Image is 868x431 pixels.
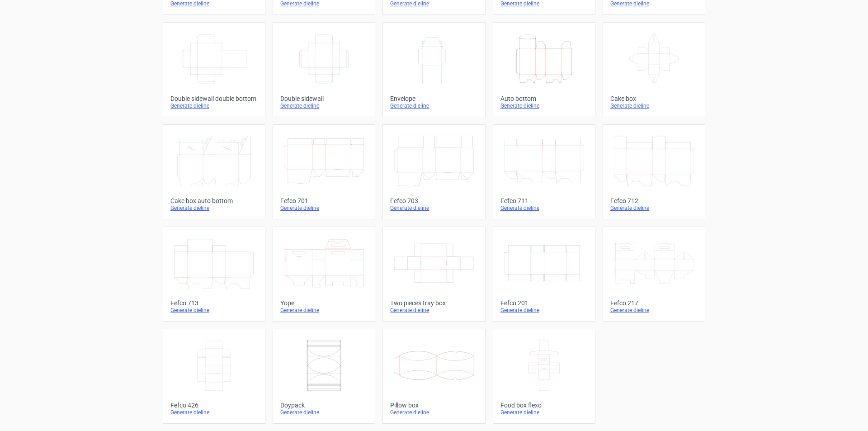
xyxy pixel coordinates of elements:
[603,22,705,117] a: Cake boxGenerate dieline
[382,124,485,219] a: Fefco 703Generate dieline
[500,307,588,314] div: Generate dieline
[500,402,588,409] div: Food box flexo
[280,402,368,409] div: Doypack
[493,329,595,424] a: Food box flexoGenerate dieline
[163,329,265,424] a: Fefco 426Generate dieline
[163,22,265,117] a: Double sidewall double bottomGenerate dieline
[280,204,368,212] div: Generate dieline
[273,124,375,219] a: Fefco 701Generate dieline
[273,329,375,424] a: DoypackGenerate dieline
[280,95,368,102] div: Double sidewall
[500,95,588,102] div: Auto bottom
[603,124,705,219] a: Fefco 712Generate dieline
[163,124,265,219] a: Cake box auto bottomGenerate dieline
[610,307,698,314] div: Generate dieline
[610,204,698,212] div: Generate dieline
[603,227,705,322] a: Fefco 217Generate dieline
[610,95,698,102] div: Cake box
[273,227,375,322] a: YopeGenerate dieline
[280,307,368,314] div: Generate dieline
[500,204,588,212] div: Generate dieline
[382,227,485,322] a: Two pieces tray boxGenerate dieline
[493,22,595,117] a: Auto bottomGenerate dieline
[500,409,588,416] div: Generate dieline
[170,402,258,409] div: Fefco 426
[610,102,698,109] div: Generate dieline
[170,95,258,102] div: Double sidewall double bottom
[493,227,595,322] a: Fefco 201Generate dieline
[170,102,258,109] div: Generate dieline
[390,95,477,102] div: Envelope
[500,197,588,204] div: Fefco 711
[390,299,477,307] div: Two pieces tray box
[382,22,485,117] a: EnvelopeGenerate dieline
[390,197,477,204] div: Fefco 703
[170,307,258,314] div: Generate dieline
[390,204,477,212] div: Generate dieline
[170,197,258,204] div: Cake box auto bottom
[390,307,477,314] div: Generate dieline
[390,409,477,416] div: Generate dieline
[382,329,485,424] a: Pillow boxGenerate dieline
[280,102,368,109] div: Generate dieline
[280,409,368,416] div: Generate dieline
[163,227,265,322] a: Fefco 713Generate dieline
[273,22,375,117] a: Double sidewallGenerate dieline
[170,409,258,416] div: Generate dieline
[390,102,477,109] div: Generate dieline
[280,299,368,307] div: Yope
[500,299,588,307] div: Fefco 201
[170,299,258,307] div: Fefco 713
[493,124,595,219] a: Fefco 711Generate dieline
[500,102,588,109] div: Generate dieline
[610,299,698,307] div: Fefco 217
[280,197,368,204] div: Fefco 701
[390,402,477,409] div: Pillow box
[170,204,258,212] div: Generate dieline
[610,197,698,204] div: Fefco 712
